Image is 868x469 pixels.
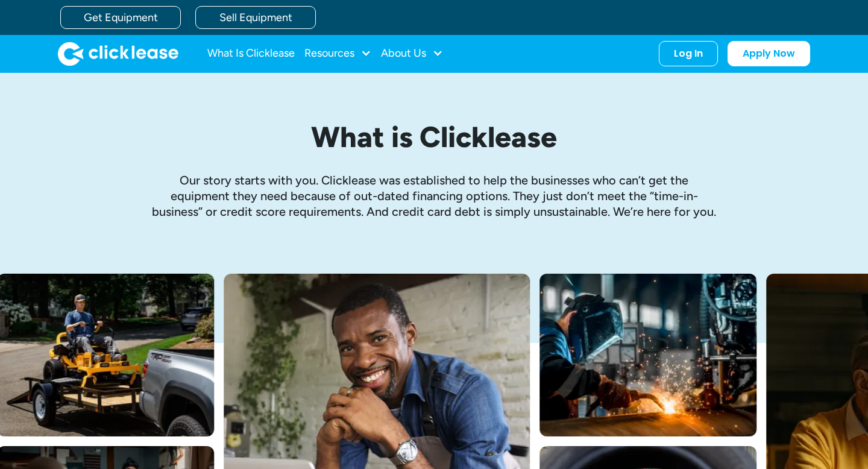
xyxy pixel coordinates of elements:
[151,172,717,219] p: Our story starts with you. Clicklease was established to help the businesses who can’t get the eq...
[674,48,703,60] div: Log In
[195,6,316,29] a: Sell Equipment
[539,274,756,436] img: A welder in a large mask working on a large pipe
[207,42,295,66] a: What Is Clicklease
[58,42,178,66] a: home
[304,42,371,66] div: Resources
[60,6,181,29] a: Get Equipment
[151,121,717,153] h1: What is Clicklease
[58,42,178,66] img: Clicklease logo
[728,41,810,66] a: Apply Now
[381,42,443,66] div: About Us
